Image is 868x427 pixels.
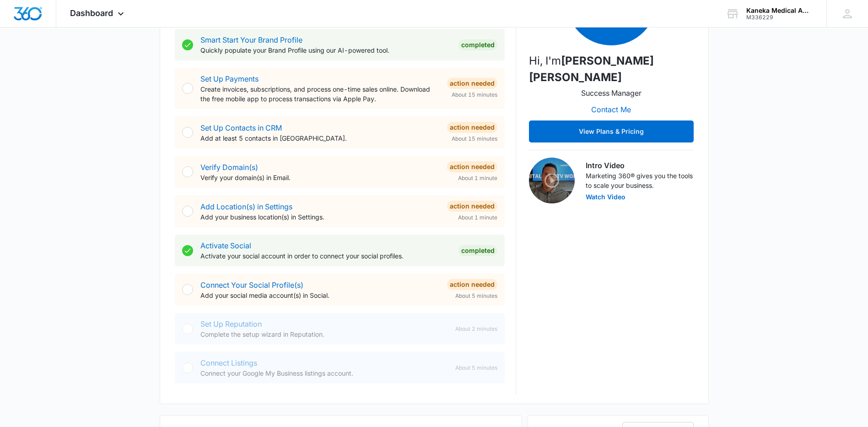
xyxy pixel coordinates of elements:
img: Intro Video [529,158,575,203]
p: Add your business location(s) in Settings. [200,212,440,222]
a: Set Up Contacts in CRM [200,123,282,132]
span: About 5 minutes [455,364,497,372]
h3: Intro Video [586,160,694,171]
div: Action Needed [447,78,497,89]
p: Verify your domain(s) in Email. [200,173,440,182]
div: Action Needed [447,279,497,290]
a: Smart Start Your Brand Profile [200,35,302,44]
div: Action Needed [447,161,497,172]
span: About 5 minutes [455,292,497,300]
div: Completed [458,39,497,50]
p: Quickly populate your Brand Profile using our AI-powered tool. [200,45,451,55]
div: Completed [458,245,497,256]
p: Add your social media account(s) in Social. [200,290,440,300]
div: account name [746,7,813,14]
button: Contact Me [582,99,640,120]
span: About 2 minutes [455,325,497,333]
span: About 15 minutes [452,135,497,143]
span: Dashboard [70,8,113,18]
span: About 1 minute [458,174,497,182]
p: Create invoices, subscriptions, and process one-time sales online. Download the free mobile app t... [200,84,440,104]
button: Watch Video [586,194,625,200]
span: About 1 minute [458,213,497,222]
div: Action Needed [447,122,497,133]
button: View Plans & Pricing [529,120,694,142]
p: Success Manager [581,88,642,99]
strong: [PERSON_NAME] [PERSON_NAME] [529,54,654,84]
p: Activate your social account in order to connect your social profiles. [200,251,451,261]
p: Marketing 360® gives you the tools to scale your business. [586,171,694,190]
a: Set Up Payments [200,74,259,83]
a: Verify Domain(s) [200,163,258,172]
a: Connect Your Social Profile(s) [200,280,303,290]
p: Hi, I'm [529,53,694,86]
p: Connect your Google My Business listings account. [200,368,448,378]
a: Activate Social [200,241,251,250]
div: Action Needed [447,201,497,212]
p: Complete the setup wizard in Reputation. [200,329,448,339]
span: About 15 minutes [452,91,497,99]
div: account id [746,14,813,21]
p: Add at least 5 contacts in [GEOGRAPHIC_DATA]. [200,133,440,143]
a: Add Location(s) in Settings [200,202,292,211]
